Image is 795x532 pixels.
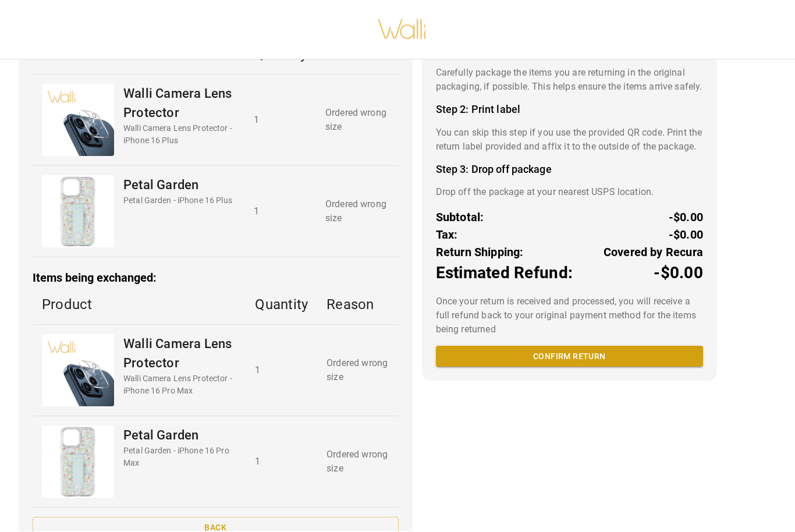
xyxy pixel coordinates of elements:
[254,114,307,127] p: 1
[436,126,703,154] p: You can skip this step if you use the provided QR code. Print the return label provided and affix...
[669,209,703,226] p: -$0.00
[436,346,703,368] button: Confirm return
[436,295,703,337] p: Once your return is received and processed, you will receive a full refund back to your original ...
[123,445,236,470] p: Petal Garden - iPhone 16 Pro Max
[255,295,308,315] p: Quantity
[123,176,232,195] p: Petal Garden
[436,244,524,261] p: Return Shipping:
[377,5,427,55] img: walli-inc.myshopify.com
[325,107,389,134] p: Ordered wrong size
[436,164,703,176] h4: Step 3: Drop off package
[123,373,236,398] p: Walli Camera Lens Protector - iPhone 16 Pro Max
[123,335,236,373] p: Walli Camera Lens Protector
[326,448,389,476] p: Ordered wrong size
[436,66,703,94] p: Carefully package the items you are returning in the original packaging, if possible. This helps ...
[325,198,389,226] p: Ordered wrong size
[123,123,235,147] p: Walli Camera Lens Protector - iPhone 16 Plus
[123,84,235,123] p: Walli Camera Lens Protector
[33,272,399,285] h3: Items being exchanged:
[436,104,703,116] h4: Step 2: Print label
[669,226,703,244] p: -$0.00
[123,195,232,207] p: Petal Garden - iPhone 16 Plus
[436,209,484,226] p: Subtotal:
[254,205,307,219] p: 1
[326,295,389,315] p: Reason
[604,244,703,261] p: Covered by Recura
[654,261,703,286] p: -$0.00
[326,357,389,385] p: Ordered wrong size
[255,455,308,469] p: 1
[436,261,573,286] p: Estimated Refund:
[42,295,236,315] p: Product
[436,226,458,244] p: Tax:
[436,186,703,200] p: Drop off the package at your nearest USPS location.
[255,364,308,378] p: 1
[123,426,236,445] p: Petal Garden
